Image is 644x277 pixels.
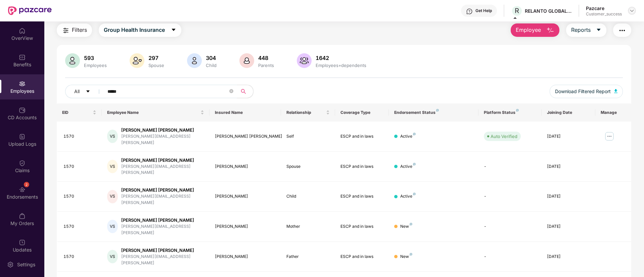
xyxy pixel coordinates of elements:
[547,193,590,200] div: [DATE]
[83,55,108,61] div: 593
[410,223,412,225] img: svg+xml;base64,PHN2ZyB4bWxucz0iaHR0cDovL3d3dy53My5vcmcvMjAwMC9zdmciIHdpZHRoPSI4IiBoZWlnaHQ9IjgiIH...
[436,109,439,112] img: svg+xml;base64,PHN2ZyB4bWxucz0iaHR0cDovL3d3dy53My5vcmcvMjAwMC9zdmciIHdpZHRoPSI4IiBoZWlnaHQ9IjgiIH...
[400,254,412,260] div: New
[19,107,26,114] img: svg+xml;base64,PHN2ZyBpZD0iQ0RfQWNjb3VudHMiIGRhdGEtbmFtZT0iQ0QgQWNjb3VudHMiIHhtbG5zPSJodHRwOi8vd3...
[511,23,559,37] button: Employee
[466,8,473,15] img: svg+xml;base64,PHN2ZyBpZD0iSGVscC0zMngzMiIgeG1sbnM9Imh0dHA6Ly93d3cudzMub3JnLzIwMDAvc3ZnIiB3aWR0aD...
[413,193,416,195] img: svg+xml;base64,PHN2ZyB4bWxucz0iaHR0cDovL3d3dy53My5vcmcvMjAwMC9zdmciIHdpZHRoPSI4IiBoZWlnaHQ9IjgiIH...
[297,53,312,68] img: svg+xml;base64,PHN2ZyB4bWxucz0iaHR0cDovL3d3dy53My5vcmcvMjAwMC9zdmciIHhtbG5zOnhsaW5rPSJodHRwOi8vd3...
[413,133,416,135] img: svg+xml;base64,PHN2ZyB4bWxucz0iaHR0cDovL3d3dy53My5vcmcvMjAwMC9zdmciIHdpZHRoPSI4IiBoZWlnaHQ9IjgiIH...
[257,55,275,61] div: 448
[340,163,383,170] div: ESCP and in laws
[107,160,118,173] div: VS
[147,55,166,61] div: 297
[121,217,204,223] div: [PERSON_NAME] [PERSON_NAME]
[400,133,416,140] div: Active
[107,110,199,115] span: Employee Name
[102,103,210,122] th: Employee Name
[210,103,281,122] th: Insured Name
[204,63,218,68] div: Child
[107,130,118,143] div: VS
[586,11,622,17] div: Customer_success
[24,182,29,187] div: 2
[62,26,70,34] img: svg+xml;base64,PHN2ZyB4bWxucz0iaHR0cDovL3d3dy53My5vcmcvMjAwMC9zdmciIHdpZHRoPSIyNCIgaGVpZ2h0PSIyNC...
[286,193,329,200] div: Child
[86,89,90,94] span: caret-down
[19,213,26,219] img: svg+xml;base64,PHN2ZyBpZD0iTXlfT3JkZXJzIiBkYXRhLW5hbWU9Ik15IE9yZGVycyIgeG1sbnM9Imh0dHA6Ly93d3cudz...
[281,103,335,122] th: Relationship
[547,223,590,230] div: [DATE]
[215,254,276,260] div: [PERSON_NAME]
[550,85,623,98] button: Download Filtered Report
[19,54,26,61] img: svg+xml;base64,PHN2ZyBpZD0iQmVuZWZpdHMiIHhtbG5zPSJodHRwOi8vd3d3LnczLm9yZy8yMDAwL3N2ZyIgd2lkdGg9Ij...
[63,133,96,140] div: 1570
[63,223,96,230] div: 1570
[19,239,26,246] img: svg+xml;base64,PHN2ZyBpZD0iVXBkYXRlZCIgeG1sbnM9Imh0dHA6Ly93d3cudzMub3JnLzIwMDAvc3ZnIiB3aWR0aD0iMj...
[547,254,590,260] div: [DATE]
[257,63,275,68] div: Parents
[8,6,52,15] img: New Pazcare Logo
[286,223,329,230] div: Mother
[571,26,591,34] span: Reports
[215,193,276,200] div: [PERSON_NAME]
[340,193,383,200] div: ESCP and in laws
[229,88,233,95] span: close-circle
[215,133,276,140] div: [PERSON_NAME] [PERSON_NAME]
[237,85,254,98] button: search
[107,250,118,263] div: VS
[19,186,26,193] img: svg+xml;base64,PHN2ZyBpZD0iRW5kb3JzZW1lbnRzIiB4bWxucz0iaHR0cDovL3d3dy53My5vcmcvMjAwMC9zdmciIHdpZH...
[107,190,118,203] div: VS
[121,133,204,146] div: [PERSON_NAME][EMAIL_ADDRESS][PERSON_NAME]
[19,80,26,87] img: svg+xml;base64,PHN2ZyBpZD0iRW1wbG95ZWVzIiB4bWxucz0iaHR0cDovL3d3dy53My5vcmcvMjAwMC9zdmciIHdpZHRoPS...
[516,26,541,34] span: Employee
[618,26,626,34] img: svg+xml;base64,PHN2ZyB4bWxucz0iaHR0cDovL3d3dy53My5vcmcvMjAwMC9zdmciIHdpZHRoPSIyNCIgaGVpZ2h0PSIyNC...
[171,27,176,33] span: caret-down
[596,27,601,33] span: caret-down
[542,103,595,122] th: Joining Date
[121,223,204,236] div: [PERSON_NAME][EMAIL_ADDRESS][PERSON_NAME]
[237,89,250,94] span: search
[478,212,541,242] td: -
[239,53,254,68] img: svg+xml;base64,PHN2ZyB4bWxucz0iaHR0cDovL3d3dy53My5vcmcvMjAwMC9zdmciIHhtbG5zOnhsaW5rPSJodHRwOi8vd3...
[229,89,233,93] span: close-circle
[516,109,519,112] img: svg+xml;base64,PHN2ZyB4bWxucz0iaHR0cDovL3d3dy53My5vcmcvMjAwMC9zdmciIHdpZHRoPSI4IiBoZWlnaHQ9IjgiIH...
[121,254,204,266] div: [PERSON_NAME][EMAIL_ADDRESS][PERSON_NAME]
[107,220,118,233] div: VS
[400,163,416,170] div: Active
[72,26,87,34] span: Filters
[147,63,166,68] div: Spouse
[121,247,204,254] div: [PERSON_NAME] [PERSON_NAME]
[19,27,26,34] img: svg+xml;base64,PHN2ZyBpZD0iSG9tZSIgeG1sbnM9Imh0dHA6Ly93d3cudzMub3JnLzIwMDAvc3ZnIiB3aWR0aD0iMjAiIG...
[394,110,473,115] div: Endorsement Status
[547,163,590,170] div: [DATE]
[340,223,383,230] div: ESCP and in laws
[57,23,92,37] button: Filters
[515,7,519,15] span: R
[19,160,26,166] img: svg+xml;base64,PHN2ZyBpZD0iQ2xhaW0iIHhtbG5zPSJodHRwOi8vd3d3LnczLm9yZy8yMDAwL3N2ZyIgd2lkdGg9IjIwIi...
[121,163,204,176] div: [PERSON_NAME][EMAIL_ADDRESS][PERSON_NAME]
[410,253,412,256] img: svg+xml;base64,PHN2ZyB4bWxucz0iaHR0cDovL3d3dy53My5vcmcvMjAwMC9zdmciIHdpZHRoPSI4IiBoZWlnaHQ9IjgiIH...
[121,193,204,206] div: [PERSON_NAME][EMAIL_ADDRESS][PERSON_NAME]
[547,133,590,140] div: [DATE]
[614,89,617,93] img: svg+xml;base64,PHN2ZyB4bWxucz0iaHR0cDovL3d3dy53My5vcmcvMjAwMC9zdmciIHhtbG5zOnhsaW5rPSJodHRwOi8vd3...
[65,85,106,98] button: Allcaret-down
[413,163,416,165] img: svg+xml;base64,PHN2ZyB4bWxucz0iaHR0cDovL3d3dy53My5vcmcvMjAwMC9zdmciIHdpZHRoPSI4IiBoZWlnaHQ9IjgiIH...
[15,261,37,268] div: Settings
[62,110,91,115] span: EID
[478,182,541,212] td: -
[555,88,611,95] span: Download Filtered Report
[215,163,276,170] div: [PERSON_NAME]
[63,163,96,170] div: 1570
[7,261,14,268] img: svg+xml;base64,PHN2ZyBpZD0iU2V0dGluZy0yMHgyMCIgeG1sbnM9Imh0dHA6Ly93d3cudzMub3JnLzIwMDAvc3ZnIiB3aW...
[400,193,416,200] div: Active
[57,103,102,122] th: EID
[491,133,517,140] div: Auto Verified
[286,254,329,260] div: Father
[566,23,606,37] button: Reportscaret-down
[74,88,80,95] span: All
[215,223,276,230] div: [PERSON_NAME]
[340,133,383,140] div: ESCP and in laws
[314,63,368,68] div: Employees+dependents
[121,157,204,163] div: [PERSON_NAME] [PERSON_NAME]
[546,26,554,34] img: svg+xml;base64,PHN2ZyB4bWxucz0iaHR0cDovL3d3dy53My5vcmcvMjAwMC9zdmciIHhtbG5zOnhsaW5rPSJodHRwOi8vd3...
